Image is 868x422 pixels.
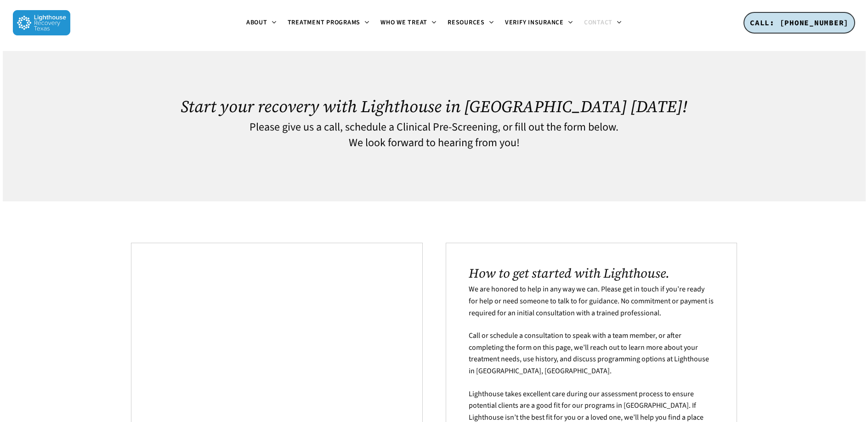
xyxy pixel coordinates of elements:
[131,97,737,116] h1: Start your recovery with Lighthouse in [GEOGRAPHIC_DATA] [DATE]!
[131,121,737,133] h4: Please give us a call, schedule a Clinical Pre-Screening, or fill out the form below.
[469,266,714,280] h2: How to get started with Lighthouse.
[282,19,375,27] a: Treatment Programs
[13,10,70,35] img: Lighthouse Recovery Texas
[448,18,485,27] span: Resources
[288,18,361,27] span: Treatment Programs
[380,18,427,27] span: Who We Treat
[246,18,267,27] span: About
[375,19,442,27] a: Who We Treat
[469,330,714,388] p: Call or schedule a consultation to speak with a team member, or after completing the form on this...
[505,18,564,27] span: Verify Insurance
[241,19,282,27] a: About
[750,18,849,27] span: CALL: [PHONE_NUMBER]
[579,19,627,27] a: Contact
[743,12,855,34] a: CALL: [PHONE_NUMBER]
[499,19,579,27] a: Verify Insurance
[469,284,714,318] span: We are honored to help in any way we can. Please get in touch if you’re ready for help or need so...
[131,137,737,149] h4: We look forward to hearing from you!
[584,18,613,27] span: Contact
[442,19,499,27] a: Resources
